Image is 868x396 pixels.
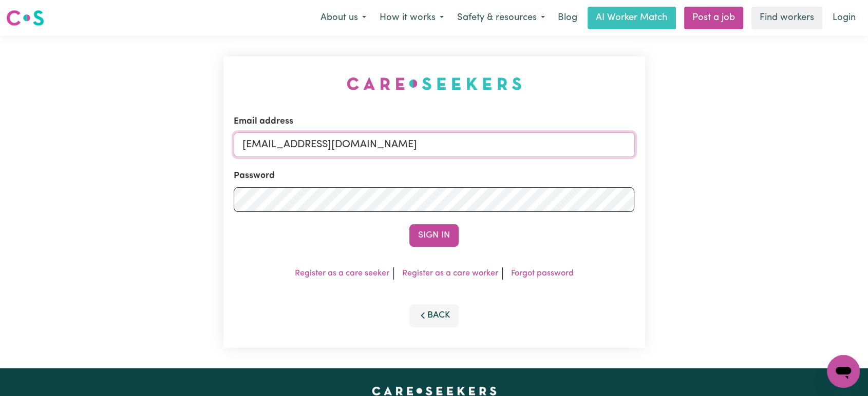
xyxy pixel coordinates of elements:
[234,115,293,128] label: Email address
[450,7,552,29] button: Safety & resources
[552,7,583,29] a: Blog
[402,269,498,278] a: Register as a care worker
[373,7,450,29] button: How it works
[684,7,743,29] a: Post a job
[234,169,275,183] label: Password
[295,269,389,278] a: Register as a care seeker
[588,7,676,29] a: AI Worker Match
[826,7,862,29] a: Login
[372,387,497,395] a: Careseekers home page
[751,7,822,29] a: Find workers
[827,355,860,388] iframe: Button to launch messaging window
[409,224,459,247] button: Sign In
[409,304,459,327] button: Back
[6,9,44,27] img: Careseekers logo
[511,269,574,278] a: Forgot password
[6,6,44,30] a: Careseekers logo
[314,7,373,29] button: About us
[234,132,635,157] input: Email address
